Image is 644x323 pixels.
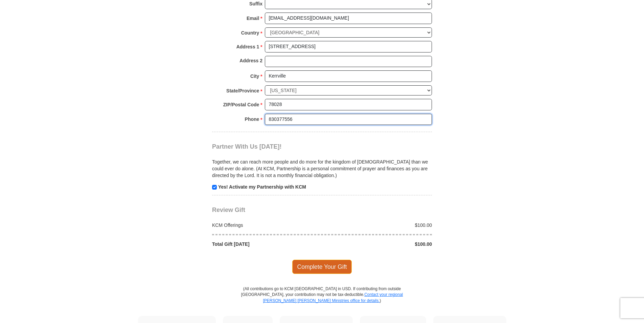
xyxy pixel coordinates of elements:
[212,158,432,179] p: Together, we can reach more people and do more for the kingdom of [DEMOGRAPHIC_DATA] than we coul...
[223,100,259,109] strong: ZIP/Postal Code
[322,241,436,247] div: $100.00
[292,260,352,274] span: Complete Your Gift
[322,222,436,229] div: $100.00
[250,71,259,81] strong: City
[241,286,403,316] p: (All contributions go to KCM [GEOGRAPHIC_DATA] in USD. If contributing from outside [GEOGRAPHIC_D...
[241,28,259,38] strong: Country
[236,42,259,51] strong: Address 1
[212,143,282,150] span: Partner With Us [DATE]!
[247,14,259,23] strong: Email
[239,56,262,65] strong: Address 2
[226,86,259,95] strong: State/Province
[209,222,322,229] div: KCM Offerings
[218,184,306,190] strong: Yes! Activate my Partnership with KCM
[245,114,259,124] strong: Phone
[212,207,245,213] span: Review Gift
[209,241,322,247] div: Total Gift [DATE]
[263,292,403,303] a: Contact your regional [PERSON_NAME] [PERSON_NAME] Ministries office for details.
